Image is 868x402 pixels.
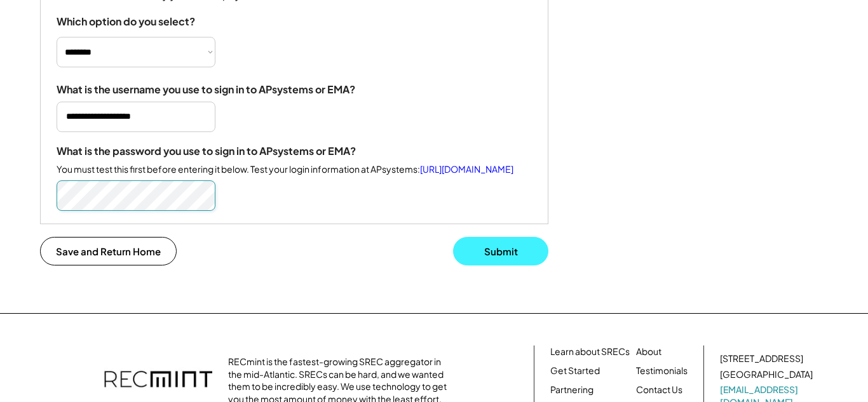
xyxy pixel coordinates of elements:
[720,352,803,365] div: [STREET_ADDRESS]
[57,145,356,158] div: What is the password you use to sign in to APsystems or EMA?
[420,163,513,175] a: [URL][DOMAIN_NAME]
[40,237,177,265] button: Save and Return Home
[636,384,682,396] a: Contact Us
[550,365,600,377] a: Get Started
[636,345,661,358] a: About
[57,163,513,176] div: You must test this first before entering it below. Test your login information at APsystems:
[57,83,355,97] div: What is the username you use to sign in to APsystems or EMA?
[453,237,548,265] button: Submit
[636,365,688,377] a: Testimonials
[550,384,593,396] a: Partnering
[57,15,195,29] div: Which option do you select?
[550,345,630,358] a: Learn about SRECs
[720,368,813,381] div: [GEOGRAPHIC_DATA]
